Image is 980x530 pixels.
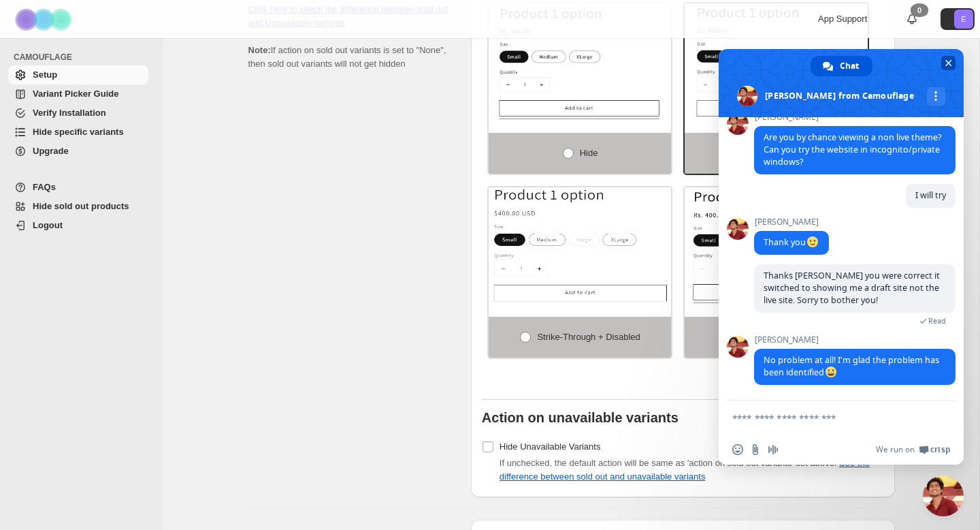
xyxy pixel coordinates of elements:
div: More channels [927,87,945,106]
text: E [961,15,966,23]
span: Strike-through + Disabled [537,332,640,342]
span: Audio message [768,444,779,455]
span: Chat [840,56,859,76]
span: Crisp [930,444,950,455]
span: Send a file [750,444,761,455]
img: Strike-through [685,3,868,119]
a: Hide specific variants [8,123,148,142]
span: Hide sold out products [33,201,129,211]
span: Hide Unavailable Variants [500,441,601,452]
b: Action on unavailable variants [482,410,679,425]
div: Close chat [923,476,964,516]
span: Hide [580,148,598,158]
span: Read [928,316,946,326]
a: Verify Installation [8,104,148,123]
span: Setup [33,69,57,80]
a: We run onCrisp [876,444,950,455]
div: 0 [911,3,928,17]
div: Chat [811,56,872,76]
span: Are you by chance viewing a non live theme? Can you try the website in incognito/private windows? [764,131,941,168]
span: I will try [915,189,946,201]
span: Avatar with initials E [954,10,973,29]
img: Strike-through + Disabled [489,187,672,303]
span: [PERSON_NAME] [754,112,955,122]
span: CAMOUFLAGE [14,52,154,63]
span: App Support [818,14,867,24]
a: Setup [8,65,148,84]
span: Hide specific variants [33,127,124,137]
span: No problem at all! I'm glad the problem has been identified [764,354,939,378]
span: Logout [33,220,63,230]
textarea: Compose your message... [732,412,920,424]
img: Hide [489,3,672,119]
a: Variant Picker Guide [8,84,148,104]
b: Note: [248,45,271,55]
button: Avatar with initials E [941,8,975,30]
img: None [685,187,868,303]
a: Logout [8,216,148,235]
span: We run on [876,444,915,455]
span: [PERSON_NAME] [754,217,829,227]
span: FAQs [33,182,56,192]
a: 0 [905,12,919,26]
a: Hide sold out products [8,197,148,216]
span: If unchecked, the default action will be same as 'action on sold out variants' set above. [500,458,870,482]
img: Camouflage [11,1,79,38]
a: Upgrade [8,142,148,161]
span: Thanks [PERSON_NAME] you were correct it switched to showing me a draft site not the live site. S... [764,270,940,306]
span: Close chat [941,56,955,70]
span: Variant Picker Guide [33,89,118,99]
span: Insert an emoji [732,444,743,455]
span: [PERSON_NAME] [754,335,955,345]
span: Verify Installation [33,108,106,118]
span: Thank you [764,236,819,248]
span: Upgrade [33,146,69,156]
a: FAQs [8,178,148,197]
